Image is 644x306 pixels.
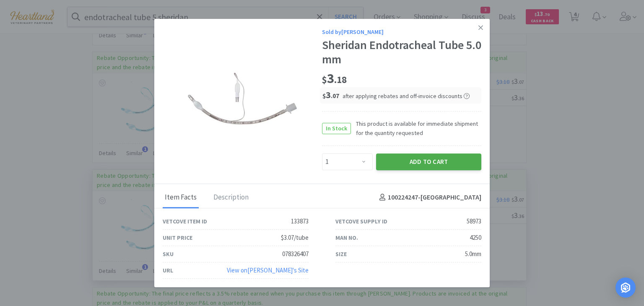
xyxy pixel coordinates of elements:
[163,249,174,259] div: SKU
[467,216,481,226] div: 58973
[211,187,251,208] div: Description
[281,233,309,243] div: $3.07/tube
[322,70,347,87] span: 3
[227,266,309,274] a: View on[PERSON_NAME]'s Site
[343,92,470,100] span: after applying rebates and off-invoice discounts
[615,277,636,298] div: Open Intercom Messenger
[322,74,327,86] span: $
[163,266,173,275] div: URL
[322,92,326,100] span: $
[322,123,351,134] span: In Stock
[334,74,347,86] span: . 18
[282,249,309,259] div: 078326407
[376,192,481,203] h4: 100224247 - [GEOGRAPHIC_DATA]
[331,92,339,100] span: . 07
[163,187,199,208] div: Item Facts
[335,233,358,242] div: Man No.
[335,217,387,226] div: Vetcove Supply ID
[163,217,207,226] div: Vetcove Item ID
[351,119,481,138] span: This product is available for immediate shipment for the quantity requested
[291,216,309,226] div: 133873
[335,249,347,259] div: Size
[188,44,297,153] img: 8002b137aece4593a516d2eba936633e_58973.jpeg
[465,249,481,259] div: 5.0mm
[470,233,481,243] div: 4250
[322,27,481,36] div: Sold by [PERSON_NAME]
[322,39,481,67] div: Sheridan Endotracheal Tube 5.0 mm
[376,153,481,170] button: Add to Cart
[322,89,339,101] span: 3
[163,233,192,242] div: Unit Price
